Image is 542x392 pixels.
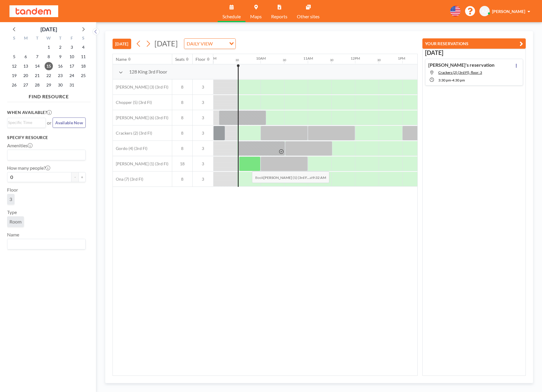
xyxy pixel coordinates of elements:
[79,172,86,182] button: +
[22,62,30,70] span: Monday, October 13, 2025
[9,5,58,17] img: organization-logo
[7,187,18,193] label: Floor
[10,71,18,80] span: Sunday, October 19, 2025
[330,58,333,62] div: 30
[172,100,192,105] span: 8
[250,14,262,19] span: Maps
[7,135,86,140] h3: Specify resource
[77,35,89,43] div: S
[303,56,313,61] div: 11AM
[451,78,452,82] span: -
[452,78,465,82] span: 4:30 PM
[33,53,41,61] span: Tuesday, October 7, 2025
[45,71,53,80] span: Wednesday, October 22, 2025
[7,165,50,171] label: How many people?
[172,84,192,90] span: 8
[113,84,168,90] span: [PERSON_NAME] (3) (3rd Fl)
[56,81,64,89] span: Thursday, October 30, 2025
[172,115,192,120] span: 8
[8,119,42,126] input: Search for option
[10,53,18,61] span: Sunday, October 5, 2025
[68,43,76,51] span: Friday, October 3, 2025
[235,58,239,62] div: 30
[377,58,381,62] div: 30
[8,240,82,248] input: Search for option
[154,39,178,48] span: [DATE]
[193,100,213,105] span: 3
[271,14,287,19] span: Reports
[9,219,22,224] span: Room
[79,71,87,80] span: Saturday, October 25, 2025
[68,81,76,89] span: Friday, October 31, 2025
[45,43,53,51] span: Wednesday, October 1, 2025
[129,69,167,75] span: 128 King 3rd Floor
[351,56,360,61] div: 12PM
[20,35,32,43] div: M
[68,62,76,70] span: Friday, October 17, 2025
[33,71,41,80] span: Tuesday, October 21, 2025
[45,62,53,70] span: Wednesday, October 15, 2025
[482,9,487,14] span: AZ
[184,39,235,49] div: Search for option
[113,177,143,182] span: Ona (7) (3rd Fl)
[492,9,525,14] span: [PERSON_NAME]
[32,35,43,43] div: T
[7,150,85,160] div: Search for option
[9,196,12,202] span: 3
[8,151,82,159] input: Search for option
[172,146,192,151] span: 8
[438,70,482,75] span: Crackers (2) (3rd Fl), floor: 3
[10,81,18,89] span: Sunday, October 26, 2025
[116,57,127,62] div: Name
[66,35,77,43] div: F
[68,53,76,61] span: Friday, October 10, 2025
[79,53,87,61] span: Saturday, October 11, 2025
[7,118,45,127] div: Search for option
[113,39,131,49] button: [DATE]
[113,161,168,166] span: [PERSON_NAME] (1) (3rd Fl)
[47,120,51,126] span: or
[9,35,20,43] div: S
[422,38,526,49] button: YOUR RESERVATIONS
[7,209,17,215] label: Type
[312,175,326,180] b: 9:32 AM
[172,130,192,136] span: 8
[22,71,30,80] span: Monday, October 20, 2025
[33,62,41,70] span: Tuesday, October 14, 2025
[193,84,213,90] span: 3
[71,172,79,182] button: -
[56,62,64,70] span: Thursday, October 16, 2025
[252,171,329,183] span: Book at
[193,161,213,166] span: 3
[222,14,241,19] span: Schedule
[428,62,494,68] h4: [PERSON_NAME]'s reservation
[297,14,320,19] span: Other sites
[7,239,85,249] div: Search for option
[185,40,214,48] span: DAILY VIEW
[193,177,213,182] span: 3
[53,117,86,128] button: Available Now
[45,53,53,61] span: Wednesday, October 8, 2025
[7,91,90,99] h4: FIND RESOURCE
[113,115,168,120] span: [PERSON_NAME] (6) (3rd Fl)
[40,25,57,33] div: [DATE]
[54,35,66,43] div: T
[172,161,192,166] span: 18
[283,58,286,62] div: 30
[425,49,523,56] h3: [DATE]
[438,78,451,82] span: 3:30 PM
[7,143,32,148] label: Amenities
[56,71,64,80] span: Thursday, October 23, 2025
[10,62,18,70] span: Sunday, October 12, 2025
[56,53,64,61] span: Thursday, October 9, 2025
[22,81,30,89] span: Monday, October 27, 2025
[193,115,213,120] span: 3
[214,40,226,48] input: Search for option
[68,71,76,80] span: Friday, October 24, 2025
[263,175,310,180] b: [PERSON_NAME] (1) (3rd F...
[398,56,405,61] div: 1PM
[113,146,147,151] span: Gordo (4) (3rd Fl)
[79,62,87,70] span: Saturday, October 18, 2025
[55,120,83,125] span: Available Now
[56,43,64,51] span: Thursday, October 2, 2025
